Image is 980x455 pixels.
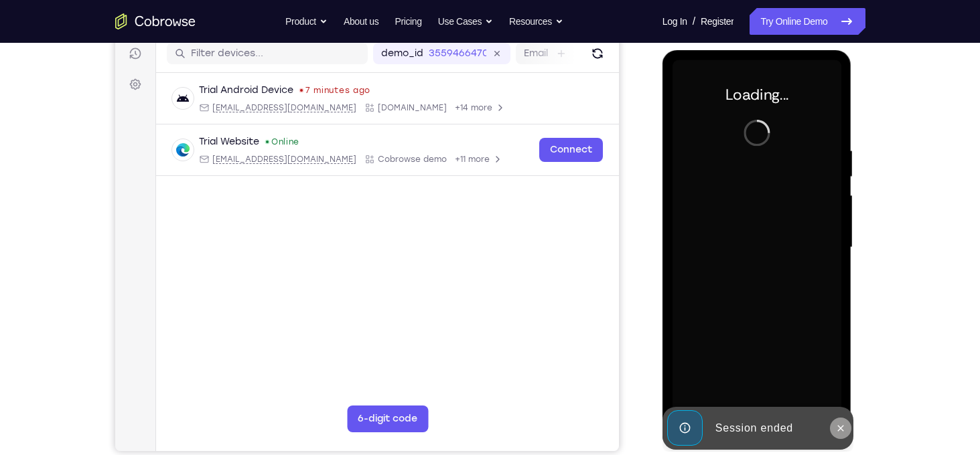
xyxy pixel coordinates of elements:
button: 6-digit code [232,403,313,430]
span: / [693,13,695,29]
span: android@example.com [97,100,241,110]
div: Online [149,134,184,145]
div: Open device details [41,70,504,122]
span: +14 more [340,100,377,110]
a: Log In [662,8,687,35]
a: Pricing [395,8,421,35]
button: Resources [509,8,563,35]
iframe: Agent [115,3,619,451]
span: Cobrowse demo [263,151,332,162]
div: Open device details [41,122,504,173]
time: Mon Aug 18 2025 10:51:09 GMT+0300 (Eastern European Summer Time) [190,82,255,93]
a: Try Online Demo [750,8,865,35]
div: Session ended [48,365,165,391]
span: +11 more [340,151,374,162]
div: Last seen [185,86,188,89]
a: Register [701,8,733,35]
div: App [249,151,332,162]
div: Trial Android Device [84,81,178,94]
a: Connect [424,135,488,159]
label: Email [409,44,433,58]
span: Cobrowse.io [263,100,332,110]
button: Product [285,8,328,35]
div: New devices found. [151,138,153,141]
button: Refresh [472,40,493,62]
label: demo_id [266,44,308,58]
div: App [249,100,332,110]
a: About us [344,8,378,35]
div: Email [84,151,241,162]
div: Trial Website [84,132,144,146]
div: Email [84,100,241,110]
a: Go to the home page [115,13,196,29]
button: Use Cases [438,8,493,35]
span: web@example.com [97,151,241,162]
